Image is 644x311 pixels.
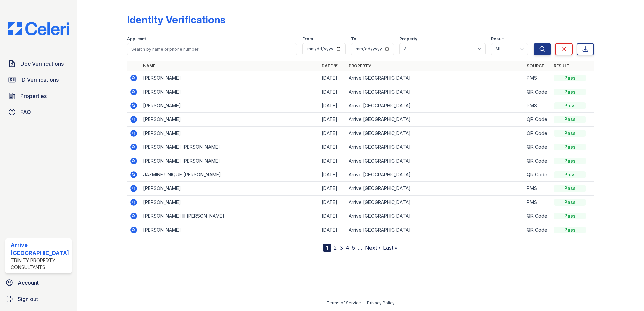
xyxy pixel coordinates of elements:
img: CE_Logo_Blue-a8612792a0a2168367f1c8372b55b34899dd931a85d93a1a3d3e32e68fde9ad4.png [3,22,74,35]
div: Identity Verifications [127,13,225,26]
span: ID Verifications [20,76,59,84]
div: Arrive [GEOGRAPHIC_DATA] [11,241,69,257]
label: Applicant [127,36,146,42]
td: QR Code [524,140,551,154]
td: [DATE] [319,71,346,85]
a: 3 [340,244,343,251]
td: [DATE] [319,113,346,127]
span: Sign out [18,295,38,303]
a: Doc Verifications [5,57,72,70]
td: [DATE] [319,154,346,168]
div: | [363,300,365,305]
td: Arrive [GEOGRAPHIC_DATA] [346,168,524,182]
td: Arrive [GEOGRAPHIC_DATA] [346,71,524,85]
span: Account [18,279,39,287]
a: ID Verifications [5,73,72,87]
td: [DATE] [319,196,346,209]
div: Pass [554,158,586,164]
td: PMS [524,71,551,85]
td: [DATE] [319,223,346,237]
div: Trinity Property Consultants [11,257,69,271]
td: Arrive [GEOGRAPHIC_DATA] [346,85,524,99]
td: Arrive [GEOGRAPHIC_DATA] [346,182,524,196]
td: [DATE] [319,140,346,154]
div: Pass [554,213,586,219]
a: 2 [334,244,337,251]
a: Property [349,63,371,68]
td: [PERSON_NAME] [140,85,319,99]
td: PMS [524,99,551,113]
label: From [302,36,313,42]
td: Arrive [GEOGRAPHIC_DATA] [346,113,524,127]
a: Name [143,63,155,68]
td: [PERSON_NAME] [PERSON_NAME] [140,154,319,168]
label: Result [491,36,504,42]
a: Source [527,63,544,68]
div: Pass [554,185,586,192]
td: [PERSON_NAME] [140,127,319,140]
td: [PERSON_NAME] [140,196,319,209]
div: Pass [554,116,586,123]
td: [PERSON_NAME] III [PERSON_NAME] [140,209,319,223]
span: Properties [20,92,47,100]
td: Arrive [GEOGRAPHIC_DATA] [346,223,524,237]
a: 4 [346,244,349,251]
td: [DATE] [319,85,346,99]
td: [PERSON_NAME] [140,113,319,127]
td: Arrive [GEOGRAPHIC_DATA] [346,154,524,168]
a: Sign out [3,292,74,306]
td: QR Code [524,127,551,140]
div: Pass [554,144,586,150]
td: [PERSON_NAME] [PERSON_NAME] [140,140,319,154]
input: Search by name or phone number [127,43,297,55]
div: Pass [554,89,586,95]
td: Arrive [GEOGRAPHIC_DATA] [346,140,524,154]
td: QR Code [524,168,551,182]
a: Last » [383,244,398,251]
a: Result [554,63,570,68]
td: [DATE] [319,127,346,140]
td: [PERSON_NAME] [140,71,319,85]
div: Pass [554,199,586,206]
a: Next › [365,244,380,251]
span: … [358,244,362,252]
td: Arrive [GEOGRAPHIC_DATA] [346,196,524,209]
div: Pass [554,75,586,81]
td: PMS [524,182,551,196]
td: [DATE] [319,168,346,182]
a: FAQ [5,105,72,119]
label: Property [399,36,417,42]
div: Pass [554,171,586,178]
a: Properties [5,89,72,103]
td: QR Code [524,209,551,223]
div: 1 [323,244,331,252]
td: Arrive [GEOGRAPHIC_DATA] [346,209,524,223]
td: [PERSON_NAME] [140,99,319,113]
div: Pass [554,227,586,233]
label: To [351,36,356,42]
td: [PERSON_NAME] [140,182,319,196]
a: Account [3,276,74,289]
a: Date ▼ [322,63,338,68]
td: QR Code [524,113,551,127]
td: Arrive [GEOGRAPHIC_DATA] [346,127,524,140]
span: FAQ [20,108,31,116]
a: Terms of Service [327,300,361,305]
td: [PERSON_NAME] [140,223,319,237]
div: Pass [554,102,586,109]
td: [DATE] [319,209,346,223]
td: Arrive [GEOGRAPHIC_DATA] [346,99,524,113]
div: Pass [554,130,586,137]
td: QR Code [524,223,551,237]
td: [DATE] [319,182,346,196]
td: JAZMINE UNIQUE [PERSON_NAME] [140,168,319,182]
a: 5 [352,244,355,251]
td: QR Code [524,85,551,99]
a: Privacy Policy [367,300,395,305]
td: QR Code [524,154,551,168]
td: [DATE] [319,99,346,113]
td: PMS [524,196,551,209]
span: Doc Verifications [20,60,64,68]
